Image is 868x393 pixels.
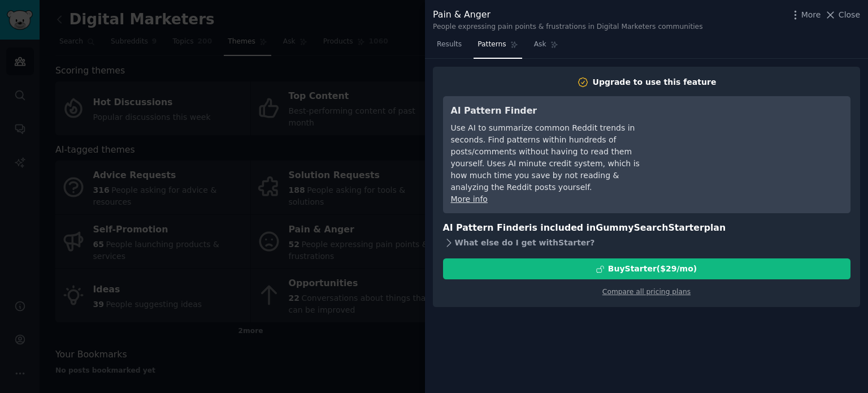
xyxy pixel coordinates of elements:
iframe: YouTube video player [673,104,843,189]
div: Buy Starter ($ 29 /mo ) [608,263,697,275]
button: BuyStarter($29/mo) [443,258,850,279]
span: Results [437,40,462,50]
div: People expressing pain points & frustrations in Digital Marketers communities [433,22,703,32]
span: GummySearch Starter [596,222,704,233]
div: Use AI to summarize common Reddit trends in seconds. Find patterns within hundreds of posts/comme... [451,122,657,193]
button: Close [824,9,860,21]
a: Ask [530,36,562,59]
div: Pain & Anger [433,8,703,22]
span: More [801,9,821,21]
div: What else do I get with Starter ? [443,235,850,251]
button: More [789,9,821,21]
a: More info [451,195,488,204]
div: Upgrade to use this feature [593,76,717,88]
span: Close [839,9,860,21]
a: Compare all pricing plans [602,288,691,296]
a: Patterns [474,36,522,59]
h3: AI Pattern Finder is included in plan [443,221,850,235]
h3: AI Pattern Finder [451,104,657,118]
span: Patterns [478,40,506,50]
span: Ask [534,40,546,50]
a: Results [433,36,466,59]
